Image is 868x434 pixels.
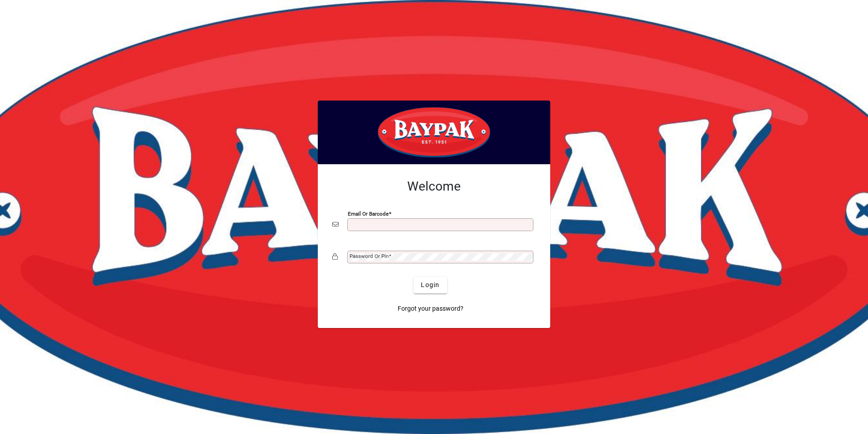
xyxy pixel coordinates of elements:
mat-label: Email or Barcode [348,210,389,217]
a: Forgot your password? [394,301,467,317]
span: Forgot your password? [398,304,464,313]
button: Login [414,277,447,293]
span: Login [421,280,439,290]
h2: Welcome [332,179,536,194]
mat-label: Password or Pin [350,253,389,259]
